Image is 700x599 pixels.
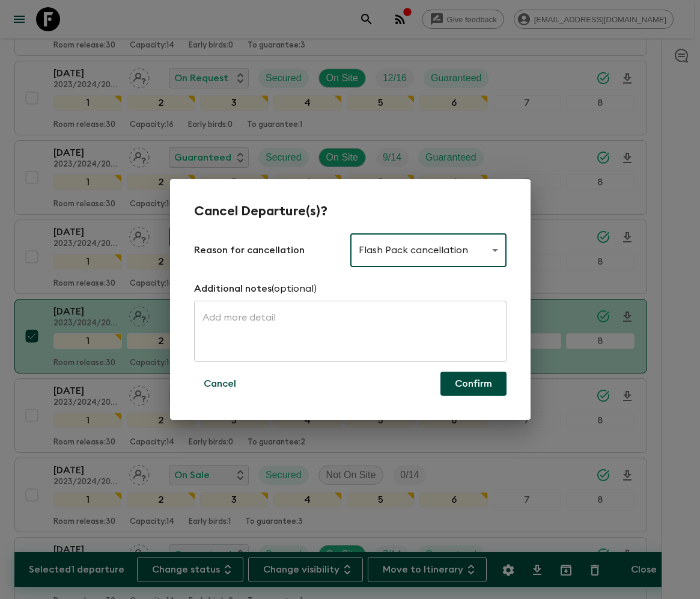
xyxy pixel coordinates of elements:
p: Cancel [204,376,236,391]
p: (optional) [272,281,317,296]
h2: Cancel Departure(s)? [194,203,507,219]
div: Flash Pack cancellation [350,233,507,267]
p: Additional notes [194,281,272,296]
button: Cancel [194,372,246,396]
p: Reason for cancellation [194,243,350,257]
button: Confirm [440,372,507,396]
